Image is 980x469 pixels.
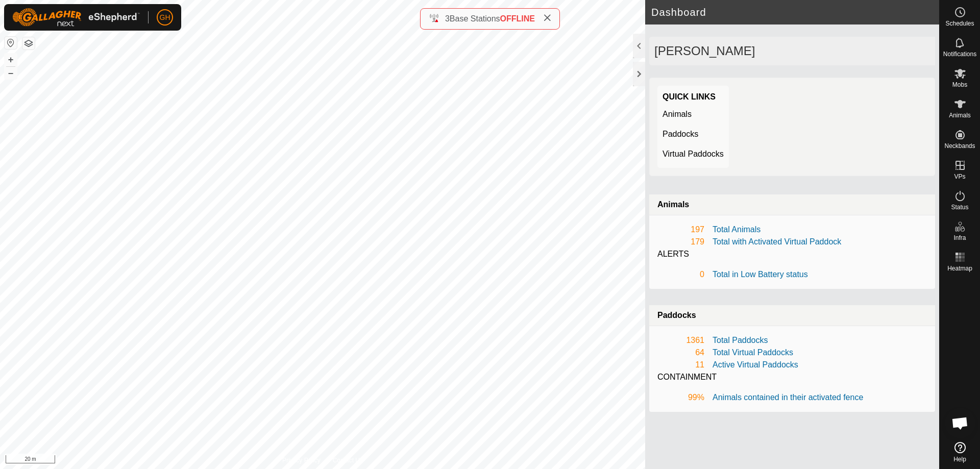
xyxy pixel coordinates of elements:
[657,359,704,371] div: 11
[333,456,363,465] a: Contact Us
[713,360,798,369] a: Active Virtual Paddocks
[649,37,935,65] div: [PERSON_NAME]
[940,438,980,466] a: Help
[12,8,140,27] img: Gallagher Logo
[953,456,966,462] span: Help
[663,92,716,101] strong: Quick Links
[713,393,863,402] a: Animals contained in their activated fence
[953,235,966,241] span: Infra
[651,6,939,18] h2: Dashboard
[160,12,170,23] span: GH
[282,456,321,465] a: Privacy Policy
[951,204,968,210] span: Status
[657,347,704,359] div: 64
[657,236,704,248] div: 179
[945,408,975,438] div: Open chat
[657,248,927,260] div: ALERTS
[657,311,696,319] strong: Paddocks
[663,150,724,158] a: Virtual Paddocks
[949,112,971,118] span: Animals
[450,14,500,23] span: Base Stations
[657,224,704,236] div: 197
[713,225,761,234] a: Total Animals
[713,336,768,344] a: Total Paddocks
[5,54,17,66] button: +
[657,371,927,383] div: CONTAINMENT
[945,20,974,27] span: Schedules
[663,110,692,118] a: Animals
[947,265,972,271] span: Heatmap
[943,51,976,57] span: Notifications
[22,37,35,50] button: Map Layers
[657,268,704,281] div: 0
[657,391,704,404] div: 99%
[5,37,17,49] button: Reset Map
[952,82,967,88] span: Mobs
[713,270,808,279] a: Total in Low Battery status
[5,67,17,79] button: –
[445,14,450,23] span: 3
[713,237,841,246] a: Total with Activated Virtual Paddock
[657,200,689,209] strong: Animals
[500,14,535,23] span: OFFLINE
[954,174,965,180] span: VPs
[944,143,975,149] span: Neckbands
[713,348,793,357] a: Total Virtual Paddocks
[657,334,704,347] div: 1361
[663,130,698,138] a: Paddocks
